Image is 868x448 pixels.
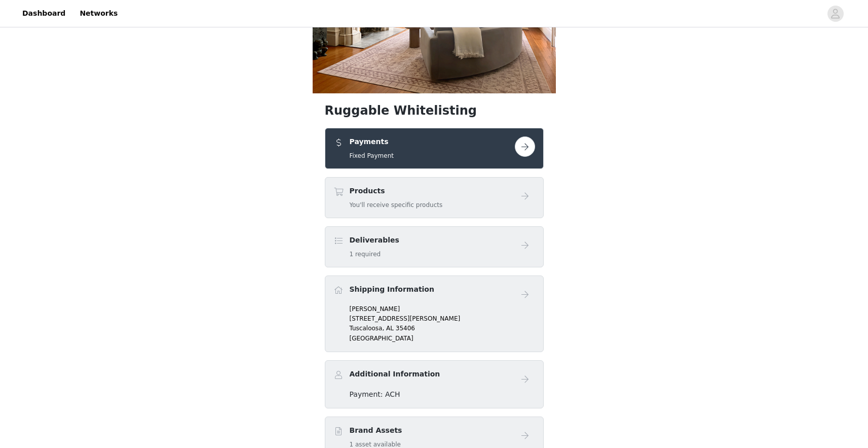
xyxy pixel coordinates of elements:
[831,6,840,22] div: avatar
[350,304,535,314] p: [PERSON_NAME]
[350,425,402,436] h4: Brand Assets
[350,200,443,210] h5: You'll receive specific products
[350,284,434,295] h4: Shipping Information
[350,325,385,332] span: Tuscaloosa,
[350,186,443,196] h4: Products
[325,101,544,120] h1: Ruggable Whitelisting
[350,334,535,343] p: [GEOGRAPHIC_DATA]
[350,235,399,246] h4: Deliverables
[350,136,394,147] h4: Payments
[350,151,394,160] h5: Fixed Payment
[350,314,535,323] p: [STREET_ADDRESS][PERSON_NAME]
[73,2,124,25] a: Networks
[325,226,544,267] div: Deliverables
[386,325,394,332] span: AL
[396,325,415,332] span: 35406
[325,360,544,408] div: Additional Information
[325,177,544,218] div: Products
[350,369,440,380] h4: Additional Information
[350,390,400,398] span: Payment: ACH
[325,128,544,169] div: Payments
[325,275,544,352] div: Shipping Information
[16,2,71,25] a: Dashboard
[350,250,399,259] h5: 1 required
